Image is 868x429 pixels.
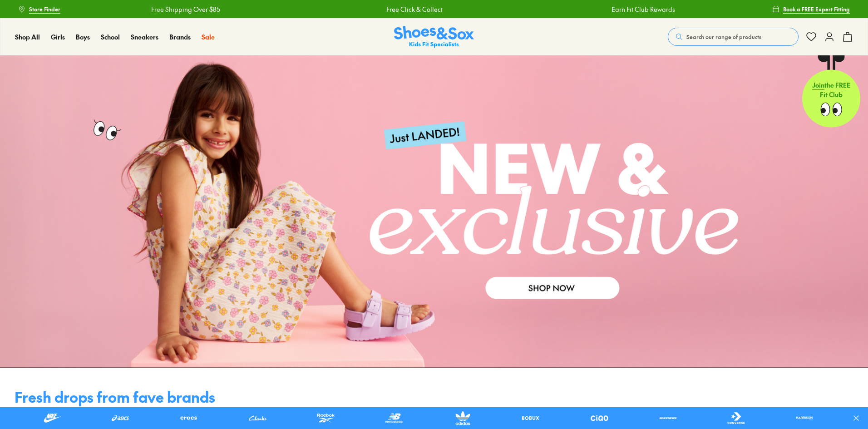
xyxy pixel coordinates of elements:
[593,5,657,14] a: Earn Fit Club Rewards
[15,32,40,42] a: Shop All
[131,32,158,42] a: Sneakers
[394,26,474,48] img: SNS_Logo_Responsive.svg
[668,28,799,46] button: Search our range of products
[101,32,120,42] a: School
[133,5,202,14] a: Free Shipping Over $85
[29,5,60,13] span: Store Finder
[783,5,850,13] span: Book a FREE Expert Fitting
[368,5,424,14] a: Free Click & Collect
[18,1,60,17] a: Store Finder
[169,32,191,42] a: Brands
[76,32,90,42] a: Boys
[812,82,824,91] span: Join
[51,32,65,42] a: Girls
[394,26,474,48] a: Shoes & Sox
[202,32,215,42] a: Sale
[686,33,761,41] span: Search our range of products
[772,1,850,17] a: Book a FREE Expert Fitting
[802,55,860,128] a: Jointhe FREE Fit Club
[802,74,860,108] p: the FREE Fit Club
